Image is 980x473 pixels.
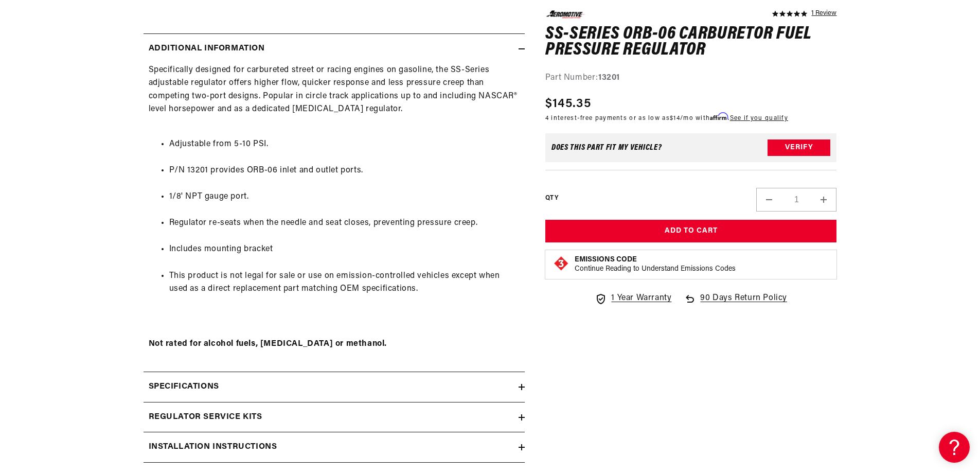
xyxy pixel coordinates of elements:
[545,26,837,58] h1: SS-Series ORB-06 Carburetor Fuel Pressure Regulator
[545,71,837,84] div: Part Number:
[169,138,520,151] li: Adjustable from 5-10 PSI.
[811,10,836,17] a: 1 reviews
[545,113,788,123] p: 4 interest-free payments or as low as /mo with .
[169,270,520,296] li: This product is not legal for sale or use on emission-controlled vehicles except when used as a d...
[684,292,787,316] a: 90 Days Return Policy
[169,217,520,230] li: Regulator re-seats when the needle and seat closes, preventing pressure creep.
[149,380,219,394] h2: Specifications
[575,265,736,274] p: Continue Reading to Understand Emissions Codes
[710,113,728,120] span: Affirm
[144,402,525,432] summary: Regulator Service Kits
[149,340,387,348] strong: Not rated for alcohol fuels, [MEDICAL_DATA] or methanol.
[553,255,569,272] img: Emissions code
[595,292,671,305] a: 1 Year Warranty
[169,243,520,256] li: Includes mounting bracket
[670,115,680,121] span: $14
[144,372,525,402] summary: Specifications
[144,432,525,462] summary: Installation Instructions
[598,73,620,81] strong: 13201
[169,190,520,204] li: 1/8' NPT gauge port.
[149,42,265,56] h2: Additional information
[144,64,525,364] div: Specifically designed for carbureted street or racing engines on gasoline, the SS-Series adjustab...
[149,411,262,424] h2: Regulator Service Kits
[144,34,525,64] summary: Additional information
[169,164,520,178] li: P/N 13201 provides ORB-06 inlet and outlet ports.
[149,441,277,454] h2: Installation Instructions
[575,256,637,264] strong: Emissions Code
[611,292,671,305] span: 1 Year Warranty
[730,115,788,121] a: See if you qualify - Learn more about Affirm Financing (opens in modal)
[545,220,837,243] button: Add to Cart
[545,194,558,202] label: QTY
[545,95,591,113] span: $145.35
[700,292,787,316] span: 90 Days Return Policy
[551,144,662,152] div: Does This part fit My vehicle?
[768,139,830,156] button: Verify
[575,255,736,274] button: Emissions CodeContinue Reading to Understand Emissions Codes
